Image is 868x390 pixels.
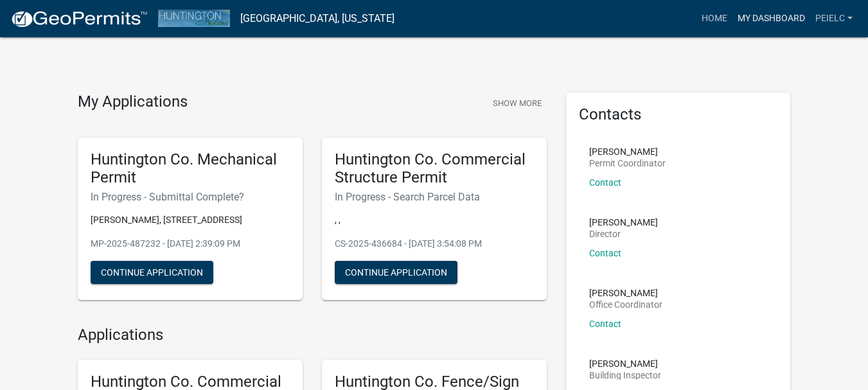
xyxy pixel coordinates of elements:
button: Show More [488,93,547,114]
a: [GEOGRAPHIC_DATA], [US_STATE] [240,8,394,30]
a: Contact [589,177,621,188]
p: , , [335,213,534,227]
p: [PERSON_NAME] [589,288,662,297]
p: Permit Coordinator [589,159,666,168]
h5: Huntington Co. Mechanical Permit [91,150,290,188]
p: CS-2025-436684 - [DATE] 3:54:08 PM [335,237,534,251]
a: PEIELC [810,6,858,31]
h4: Applications [78,326,547,344]
button: Continue Application [335,261,457,284]
p: [PERSON_NAME] [589,359,661,368]
p: Director [589,229,658,238]
p: [PERSON_NAME], [STREET_ADDRESS] [91,213,290,227]
h5: Contacts [579,105,778,124]
a: Contact [589,319,621,329]
h6: In Progress - Search Parcel Data [335,191,534,203]
img: Huntington County, Indiana [158,10,230,27]
h4: My Applications [78,93,188,112]
a: Home [696,6,732,31]
p: [PERSON_NAME] [589,147,666,156]
a: Contact [589,248,621,258]
h6: In Progress - Submittal Complete? [91,191,290,203]
a: My Dashboard [732,6,810,31]
p: [PERSON_NAME] [589,218,658,227]
p: MP-2025-487232 - [DATE] 2:39:09 PM [91,237,290,251]
p: Building Inspector [589,371,661,380]
button: Continue Application [91,261,213,284]
h5: Huntington Co. Commercial Structure Permit [335,150,534,188]
p: Office Coordinator [589,300,662,309]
